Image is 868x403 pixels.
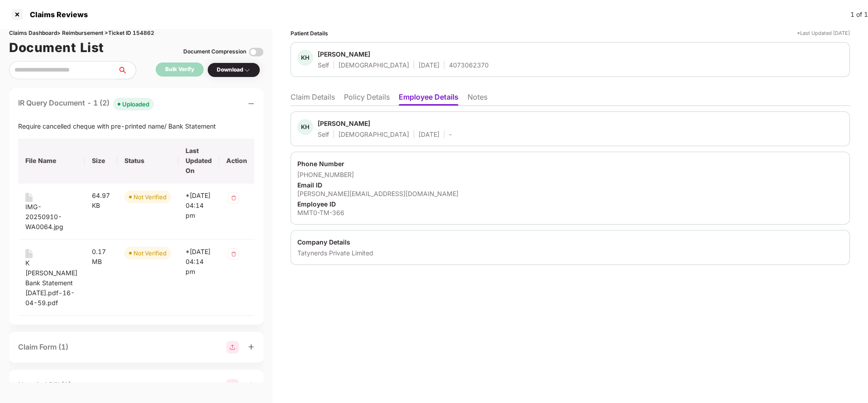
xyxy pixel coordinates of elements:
[291,29,328,38] div: Patient Details
[297,200,843,208] div: Employee ID
[449,130,452,139] div: -
[318,50,370,58] div: [PERSON_NAME]
[419,130,439,139] div: [DATE]
[92,247,110,267] div: 0.17 MB
[318,119,370,128] div: [PERSON_NAME]
[186,247,212,277] div: *[DATE] 04:14 pm
[165,65,194,74] div: Bulk Verify
[117,61,136,79] button: search
[297,249,843,257] div: Tatynerds Private Limited
[226,379,239,392] img: svg+xml;base64,PHN2ZyBpZD0iR3JvdXBfMjg4MTMiIGRhdGEtbmFtZT0iR3JvdXAgMjg4MTMiIHhtbG5zPSJodHRwOi8vd3...
[226,191,241,205] img: svg+xml;base64,PHN2ZyB4bWxucz0iaHR0cDovL3d3dy53My5vcmcvMjAwMC9zdmciIHdpZHRoPSIzMiIgaGVpZ2h0PSIzMi...
[25,249,33,258] img: svg+xml;base64,PHN2ZyB4bWxucz0iaHR0cDovL3d3dy53My5vcmcvMjAwMC9zdmciIHdpZHRoPSIxNiIgaGVpZ2h0PSIyMC...
[219,139,254,183] th: Action
[186,191,212,221] div: *[DATE] 04:14 pm
[117,67,136,74] span: search
[318,130,329,139] div: Self
[178,139,219,183] th: Last Updated On
[297,238,843,246] div: Company Details
[297,159,843,168] div: Phone Number
[339,130,409,139] div: [DEMOGRAPHIC_DATA]
[183,48,246,56] div: Document Compression
[419,61,439,69] div: [DATE]
[797,29,850,38] div: *Last Updated [DATE]
[297,189,843,198] div: [PERSON_NAME][EMAIL_ADDRESS][DOMAIN_NAME]
[291,92,335,106] li: Claim Details
[18,121,254,131] div: Require cancelled cheque with pre-printed name/ Bank Statement
[297,208,843,217] div: MMT0-TM-366
[9,38,104,58] h1: Document List
[18,139,85,183] th: File Name
[85,139,117,183] th: Size
[25,202,77,232] div: IMG-20250910-WA0064.jpg
[134,192,167,201] div: Not Verified
[339,61,409,69] div: [DEMOGRAPHIC_DATA]
[297,181,843,189] div: Email ID
[24,10,88,19] div: Claims Reviews
[399,92,458,106] li: Employee Details
[344,92,390,106] li: Policy Details
[25,193,33,202] img: svg+xml;base64,PHN2ZyB4bWxucz0iaHR0cDovL3d3dy53My5vcmcvMjAwMC9zdmciIHdpZHRoPSIxNiIgaGVpZ2h0PSIyMC...
[18,379,71,391] div: Hospital Bill (1)
[134,249,167,258] div: Not Verified
[9,29,263,38] div: Claims Dashboard > Reimbursement > Ticket ID 154862
[217,66,251,74] div: Download
[18,341,68,353] div: Claim Form (1)
[249,45,263,59] img: svg+xml;base64,PHN2ZyBpZD0iVG9nZ2xlLTMyeDMyIiB4bWxucz0iaHR0cDovL3d3dy53My5vcmcvMjAwMC9zdmciIHdpZH...
[92,191,110,211] div: 64.97 KB
[226,341,239,354] img: svg+xml;base64,PHN2ZyBpZD0iR3JvdXBfMjg4MTMiIGRhdGEtbmFtZT0iR3JvdXAgMjg4MTMiIHhtbG5zPSJodHRwOi8vd3...
[25,258,77,308] div: K [PERSON_NAME] Bank Statement [DATE].pdf-16-04-59.pdf
[297,50,313,66] div: KH
[467,92,487,106] li: Notes
[226,247,241,261] img: svg+xml;base64,PHN2ZyB4bWxucz0iaHR0cDovL3d3dy53My5vcmcvMjAwMC9zdmciIHdpZHRoPSIzMiIgaGVpZ2h0PSIzMi...
[117,139,178,183] th: Status
[297,170,843,179] div: [PHONE_NUMBER]
[318,61,329,69] div: Self
[248,344,254,350] span: plus
[248,101,254,107] span: minus
[297,119,313,135] div: KH
[449,61,489,69] div: 4073062370
[243,67,251,74] img: svg+xml;base64,PHN2ZyBpZD0iRHJvcGRvd24tMzJ4MzIiIHhtbG5zPSJodHRwOi8vd3d3LnczLm9yZy8yMDAwL3N2ZyIgd2...
[248,382,254,388] span: plus
[122,100,149,109] div: Uploaded
[850,10,868,19] div: 1 of 1
[18,97,154,110] div: IR Query Document - 1 (2)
